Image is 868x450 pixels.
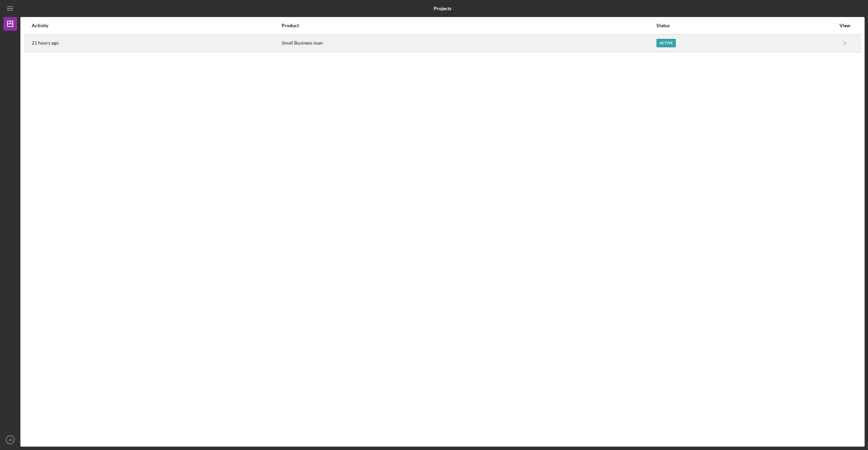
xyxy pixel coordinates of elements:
div: Activity [32,23,281,28]
div: Active [656,39,676,47]
time: 2025-08-27 17:24 [32,40,59,46]
div: Status [656,23,836,28]
button: JB [3,433,17,447]
div: View [836,23,853,28]
text: JB [8,438,12,442]
b: Projects [434,6,451,11]
div: Small Business loan [282,35,656,52]
div: Product [282,23,656,28]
